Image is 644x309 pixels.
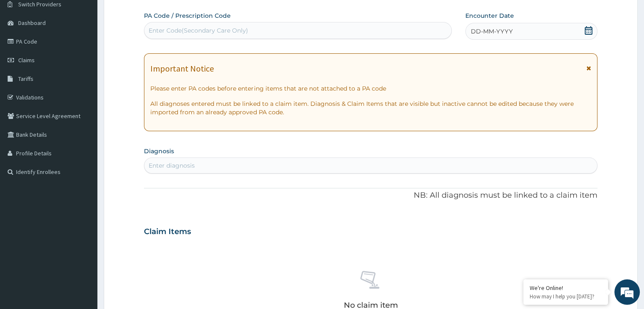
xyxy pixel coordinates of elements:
label: PA Code / Prescription Code [144,11,231,20]
label: Diagnosis [144,147,174,155]
span: Claims [18,56,35,64]
p: All diagnoses entered must be linked to a claim item. Diagnosis & Claim Items that are visible bu... [150,99,591,116]
label: Encounter Date [465,11,514,20]
p: NB: All diagnosis must be linked to a claim item [144,190,597,201]
p: Please enter PA codes before entering items that are not attached to a PA code [150,84,591,93]
div: Enter diagnosis [149,161,195,170]
div: We're Online! [530,284,602,292]
span: Dashboard [18,19,46,27]
p: How may I help you today? [530,293,602,300]
div: Enter Code(Secondary Care Only) [149,26,248,35]
span: Tariffs [18,75,33,83]
span: Switch Providers [18,0,61,8]
span: We're online! [49,98,117,183]
div: Minimize live chat window [139,4,159,25]
div: Chat with us now [44,47,142,58]
h1: Important Notice [150,64,214,73]
span: DD-MM-YYYY [471,27,513,36]
textarea: Type your message and hit 'Enter' [4,213,161,243]
img: d_794563401_company_1708531726252_794563401 [16,42,34,63]
h3: Claim Items [144,227,191,237]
